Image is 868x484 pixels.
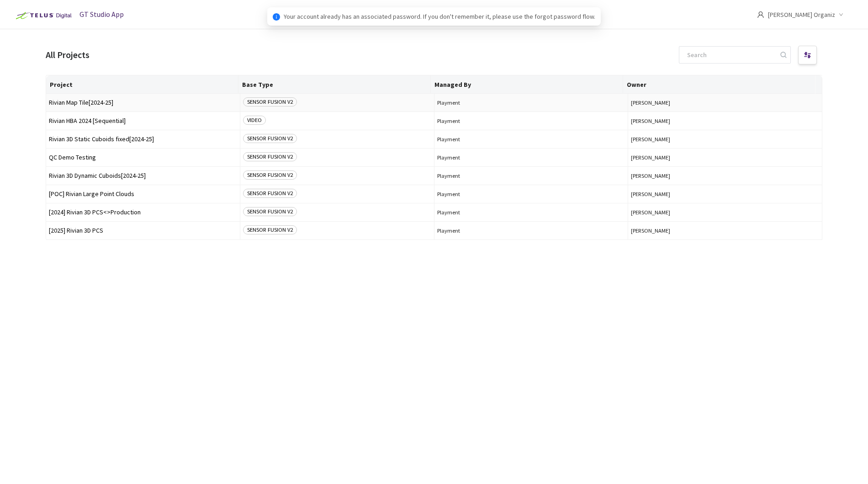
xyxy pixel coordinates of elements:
span: [POC] Rivian Large Point Clouds [49,191,237,197]
span: SENSOR FUSION V2 [243,134,297,143]
span: Rivian 3D Static Cuboids fixed[2024-25] [49,136,237,143]
span: Playment [437,117,625,124]
button: [PERSON_NAME] [631,99,819,106]
span: VIDEO [243,116,266,125]
span: SENSOR FUSION V2 [243,152,297,161]
img: Telus [11,8,74,23]
button: [PERSON_NAME] [631,227,819,234]
span: Playment [437,191,625,197]
input: Search [682,47,779,63]
span: info-circle [273,13,280,21]
span: Rivian 3D Dynamic Cuboids[2024-25] [49,172,237,179]
div: All Projects [46,48,90,62]
span: SENSOR FUSION V2 [243,189,297,198]
th: Project [46,75,238,94]
button: [PERSON_NAME] [631,117,819,124]
button: [PERSON_NAME] [631,154,819,161]
span: Playment [437,209,625,216]
span: SENSOR FUSION V2 [243,225,297,234]
span: GT Studio App [79,10,124,19]
span: down [839,12,843,17]
span: user [757,11,764,18]
button: [PERSON_NAME] [631,209,819,216]
th: Managed By [431,75,623,94]
th: Owner [623,75,815,94]
span: QC Demo Testing [49,154,237,161]
span: Your account already has an associated password. If you don't remember it, please use the forgot ... [284,11,595,21]
span: Rivian Map Tile[2024-25] [49,99,237,106]
span: SENSOR FUSION V2 [243,170,297,180]
span: [2025] Rivian 3D PCS [49,227,237,234]
span: Playment [437,136,625,143]
span: SENSOR FUSION V2 [243,97,297,106]
button: [PERSON_NAME] [631,172,819,179]
span: Playment [437,172,625,179]
span: Playment [437,99,625,106]
span: [2024] Rivian 3D PCS<>Production [49,209,237,216]
span: Rivian HBA 2024 [Sequential] [49,117,237,124]
th: Base Type [238,75,431,94]
button: [PERSON_NAME] [631,191,819,197]
span: Playment [437,154,625,161]
button: [PERSON_NAME] [631,136,819,143]
span: Playment [437,227,625,234]
span: SENSOR FUSION V2 [243,207,297,216]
